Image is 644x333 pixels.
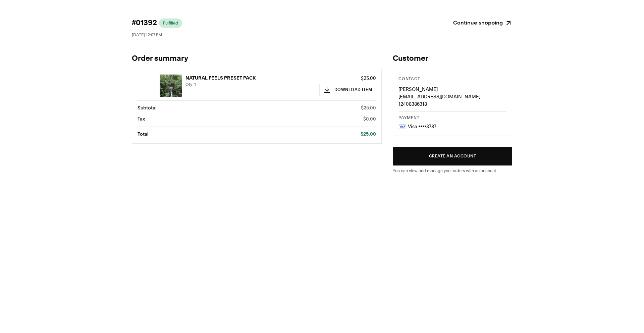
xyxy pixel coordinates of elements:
[160,75,182,97] img: NATURAL FEELS PRESET PACK
[393,168,497,173] span: You can view and manage your orders with an account.
[163,20,178,26] span: Fulfilled
[408,123,436,130] p: Visa ••••3787
[398,86,438,92] span: [PERSON_NAME]
[319,84,376,96] button: Download Item
[138,104,157,112] p: Subtotal
[138,131,149,138] p: Total
[361,131,376,138] p: $25.00
[398,94,480,100] span: [EMAIL_ADDRESS][DOMAIN_NAME]
[132,54,382,63] h1: Order summary
[393,147,512,165] button: Create an account
[398,77,420,81] span: Contact
[361,104,376,112] p: $25.00
[363,115,376,123] p: $0.00
[319,75,376,82] p: $25.00
[453,18,512,28] a: Continue shopping
[185,82,196,87] span: Qty: 1
[398,116,419,120] span: Payment
[185,75,316,82] p: NATURAL FEELS PRESET PACK
[393,54,512,63] h2: Customer
[138,115,145,123] p: Tax
[132,18,157,28] span: #01392
[398,101,427,107] span: 12408386318
[132,32,162,37] span: [DATE] 12:07 PM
